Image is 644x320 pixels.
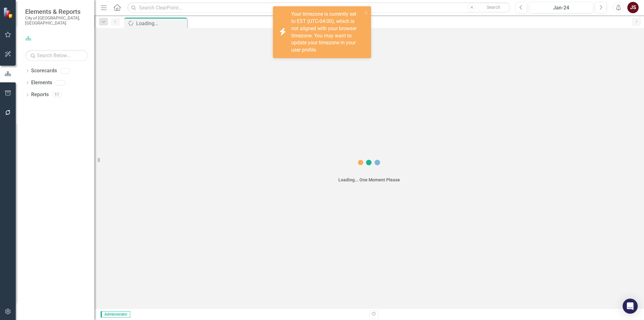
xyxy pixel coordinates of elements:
button: JS [627,2,639,13]
button: Search [478,3,509,12]
div: Your timezone is currently set to EST (UTC-04:00), which is not aligned with your browser timezon... [291,11,362,54]
img: ClearPoint Strategy [3,7,14,18]
div: Loading... [136,19,186,27]
div: Open Intercom Messenger [623,299,638,314]
button: Jan-24 [529,2,593,13]
div: Jan-24 [531,4,591,12]
div: 11 [52,92,62,97]
a: Reports [31,91,49,98]
div: Loading... One Moment Please [338,177,400,183]
span: Search [487,5,500,10]
small: City of [GEOGRAPHIC_DATA], [GEOGRAPHIC_DATA] [25,15,88,26]
a: Scorecards [31,67,57,74]
a: Elements [31,79,52,86]
span: Elements & Reports [25,8,88,15]
input: Search ClearPoint... [127,2,511,13]
input: Search Below... [25,50,88,61]
span: Administrator [101,311,130,317]
button: close [364,9,369,16]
